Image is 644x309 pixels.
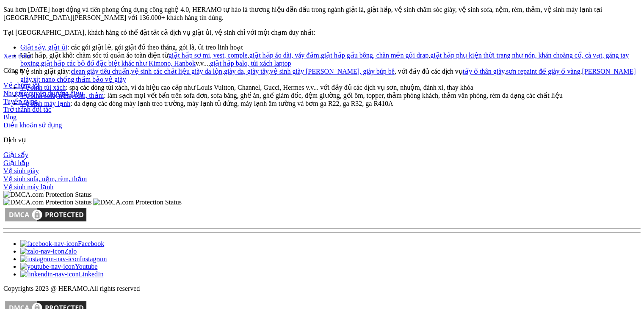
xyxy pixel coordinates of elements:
[41,60,196,67] a: giặt hấp các bộ đồ đặc biệt khác như Kimono, Hanbok
[20,248,77,255] a: Zalo
[93,199,181,206] img: DMCA.com Protection Status
[71,68,129,75] a: clean giày tiêu chuẩn
[64,248,77,255] span: Zalo
[463,68,505,75] a: tẩy ố thân giày
[169,52,248,59] a: giặt hấp sơ mi, vest, comple
[506,68,580,75] a: sơn repaint đế giày ố vàng
[3,151,28,158] a: Giặt sấy
[249,52,319,59] a: giặt hấp áo dài, váy đầm
[131,68,223,75] a: vệ sinh các chất liệu giày da lộn
[20,240,104,247] a: Facebook
[224,68,268,75] a: giày da, giày tây
[20,99,641,108] li: : đa dạng các dòng máy lạnh treo trường, máy lạnh tủ đứng, máy lạnh âm tường và bơm ga R22, ga R3...
[3,90,83,97] a: Nhượng quyền thương hiệu
[20,44,67,51] a: Giặt sấy, giặt ủi
[270,68,395,75] a: vệ sinh giày [PERSON_NAME], giày búp bê
[79,270,104,278] span: LinkedIn
[3,121,62,129] a: Điều khoản sử dụng
[3,113,17,121] a: Blog
[3,52,32,60] a: Xem thêm
[20,91,641,99] li: : làm sạch mọi vết bẩn trên sofa đơn, sofa băng, ghế ăn, ghế giám đốc, đệm giường, gối ôm, topper...
[20,270,79,278] img: linkendin-nav-icon
[321,52,428,59] a: giặt hấp gấu bông, chăn mền gối drap
[3,191,91,199] img: DMCA.com Protection Status
[20,92,104,99] a: Vệ sinh sofa, nệm, rèm, thảm
[3,217,88,224] a: DMCA.com Protection Status
[75,263,98,270] span: Youtube
[210,60,291,67] a: giặt hấp balo, túi xách laptop
[3,167,39,174] a: Vệ sinh giày
[20,270,103,278] a: LinkedIn
[3,199,91,206] img: DMCA.com Protection Status
[20,52,629,67] a: giặt hấp phụ kiện thời trang như nón, khăn choàng cổ, cà vạt, găng tay boxing
[3,82,40,89] a: Về chúng tôi
[3,206,88,223] img: DMCA.com Protection Status
[20,43,641,51] li: : các gói giặt lẻ, gói giặt đồ theo tháng, gói là, ủi treo linh hoạt
[20,84,66,91] a: Vệ sinh túi xách
[3,159,29,166] a: Giặt hấp
[20,67,641,83] li: Vệ sinh giặt giày: , , , , với đầy đủ các dịch vụ , , ,
[20,263,97,270] a: Youtube
[20,263,75,270] img: youtube-nav-icon
[3,183,53,190] a: Vệ sinh máy lạnh
[3,106,51,113] a: Trở thành đối tác
[3,136,641,144] p: Dịch vụ
[20,51,641,67] li: Giặt hấp, giặt khô: chăm sóc tú quần áo toàn diện từ , , , , v.v...,
[3,67,641,74] p: Công ty
[3,285,641,292] p: Copyrights 2023 @ HERAMO.All rights reserved
[80,255,107,262] span: Instagram
[3,98,38,105] a: Tuyển dụng
[3,28,641,36] p: Tại [GEOGRAPHIC_DATA], khách hàng có thể đặt tất cả dịch vụ giặt ủi, vệ sinh chỉ với một chạm duy...
[33,76,126,83] a: xịt nano chống thấm bảo vệ giày
[20,255,80,263] img: instagram-nav-icon
[3,175,87,182] a: Vệ sinh sofa, nệm, rèm, thảm
[20,248,64,255] img: zalo-nav-icon
[20,100,70,107] a: Vệ sinh máy lạnh
[20,255,107,262] a: Instagram
[20,240,78,248] img: facebook-nav-icon
[20,83,641,91] li: : spa các dòng túi xách, ví da hiệu cao cấp như Louis Vuitton, Channel, Gucci, Hermes v.v... với ...
[78,240,104,247] span: Facebook
[3,6,641,22] p: Sau hơn [DATE] hoạt động và tiên phong ứng dụng công nghệ 4.0, HERAMO tự hào là thương hiệu dẫn đ...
